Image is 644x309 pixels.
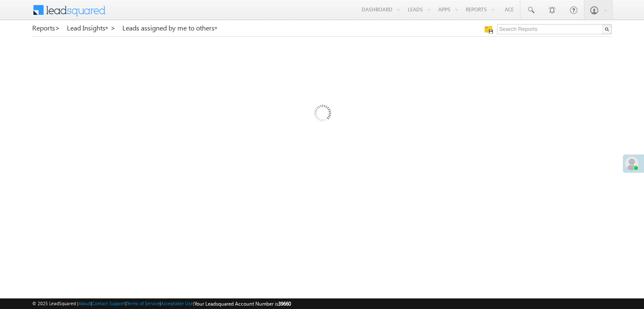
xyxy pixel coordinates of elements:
a: Reports> [32,24,60,32]
img: Loading... [278,71,366,158]
a: Leads assigned by me to others [122,24,218,32]
input: Search Reports [497,24,612,34]
a: Terms of Service [127,301,160,306]
a: Contact Support [92,301,125,306]
span: Your Leadsquared Account Number is [194,301,291,307]
span: > [55,23,60,33]
a: Acceptable Use [161,301,193,306]
a: About [78,301,91,306]
img: Manage all your saved reports! [484,25,493,34]
a: Lead Insights > [67,24,116,32]
span: © 2025 LeadSquared | | | | | [32,300,291,308]
span: 39660 [278,301,291,307]
span: > [111,23,116,33]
